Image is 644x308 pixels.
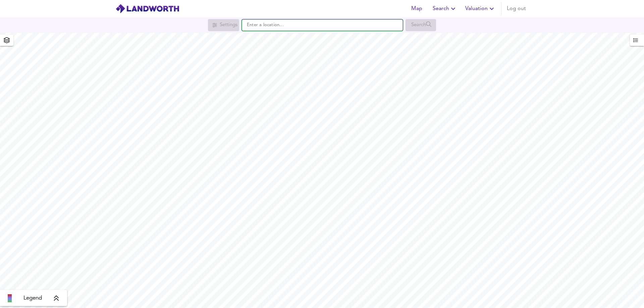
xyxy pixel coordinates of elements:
div: Search for a location first or explore the map [406,19,436,31]
span: Legend [23,294,42,302]
div: Search for a location first or explore the map [208,19,239,31]
span: Log out [507,4,526,13]
button: Log out [504,2,529,15]
span: Map [409,4,425,13]
img: logo [115,4,179,14]
button: Valuation [463,2,498,15]
span: Valuation [465,4,496,13]
button: Map [406,2,427,15]
input: Enter a location... [242,19,403,31]
button: Search [430,2,460,15]
span: Search [433,4,457,13]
